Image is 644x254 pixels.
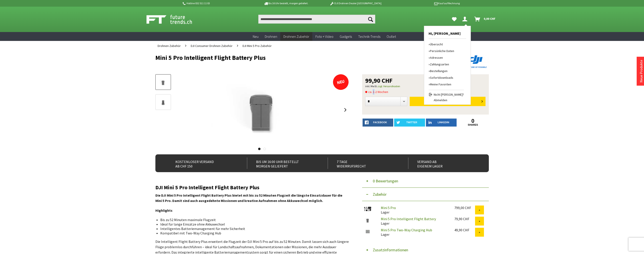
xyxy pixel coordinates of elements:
[365,84,486,89] p: inkl. MwSt.
[454,206,475,210] div: 799,00 CHF
[429,26,466,39] span: Hi, [PERSON_NAME]
[155,54,422,61] h1: Mini 5 Pro Intelligent Flight Battery Plus
[410,97,486,106] button: In den Warenkorb
[408,158,479,169] div: Versand ab eigenem Lager
[454,217,475,221] div: 79,90 CHF
[158,44,181,48] span: Drohnen Zubehör
[262,32,280,41] a: Drohnen
[280,32,312,41] a: Drohnen Zubehör
[146,14,202,25] img: Shop Futuretrends - zur Startseite wechseln
[429,74,464,81] a: Sofortdownloads
[429,90,464,102] a: Nicht [PERSON_NAME]? Abmelden
[363,119,393,127] a: facebook
[366,15,375,24] button: Suchen
[157,78,170,87] img: Vorschau: Mini 5 Pro Intelligent Flight Battery Plus
[253,34,259,39] span: Neu
[160,231,345,235] li: Kompatibel mit Two-Way Charging Hub
[240,41,274,51] a: DJI Mini 5 Pro Zubehör
[283,34,309,39] span: Drohnen Zubehör
[355,32,383,41] a: Technik-Trends
[243,44,272,48] span: DJI Mini 5 Pro Zubehör
[429,61,464,68] a: Zahlungsarten
[250,32,262,41] a: Neu
[358,34,380,39] span: Technik-Trends
[160,226,345,231] li: Intelligentes Batteriemanagement für mehr Sicherheit
[160,218,345,222] li: Bis zu 52 Minuten maximale Flugzeit
[365,89,388,95] span: ca. 1-2 Wochen
[429,81,464,88] a: Meine Favoriten
[406,121,417,124] span: twitter
[265,34,277,39] span: Drohnen
[362,188,489,201] button: Zubehör
[362,217,373,224] img: Mini 5 Pro Intelligent Flight Battery
[182,1,251,6] p: Hotline 032 511 11 03
[434,93,440,97] span: Nicht
[377,206,451,214] div: Lager
[426,119,457,127] a: LinkedIn
[461,15,471,24] a: Hi, Richard - Dein Konto
[429,68,464,74] a: Bestellungen
[167,158,237,169] div: Kostenloser Versand ab CHF 150
[189,41,235,51] a: DJI Consumer Drohnen Zubehör
[247,158,318,169] div: Bis um 16:00 Uhr bestellt Morgen geliefert
[365,77,393,84] span: 99,90 CHF
[394,119,425,127] a: twitter
[484,15,496,22] span: 0,00 CHF
[160,222,345,226] li: Ideal für lange Einsätze ohne Akkuwechsel
[429,54,464,61] a: Adressen
[209,74,315,145] img: Mini 5 Pro Intelligent Flight Battery Plus
[457,119,488,123] a: 0
[328,158,399,169] div: 7 Tage Widerrufsrecht
[251,1,321,6] p: Bis 16 Uhr bestellt, morgen geliefert.
[441,93,464,97] span: [PERSON_NAME]?
[381,217,436,221] a: Mini 5 Pro Intelligent Flight Battery
[155,208,173,213] strong: Highlights
[337,32,355,41] a: Gadgets
[454,228,475,232] div: 49,90 CHF
[457,123,488,126] a: shares
[312,32,337,41] a: Foto + Video
[362,206,373,213] img: Mini 5 Pro
[473,15,498,24] a: Warenkorb
[155,193,342,203] strong: Die DJI Mini 5 Pro Intelligent Flight Battery Plus bietet mit bis zu 52 Minuten Flugzeit die läng...
[377,85,400,88] a: zzgl. Versandkosten
[315,34,333,39] span: Foto + Video
[429,41,464,48] a: Übersicht
[381,228,432,232] a: Mini 5 Pro Two-Way Charging Hub
[362,228,373,235] img: Mini 5 Pro Two-Way Charging Hub
[340,34,352,39] span: Gadgets
[362,174,489,188] button: 0 Bewertungen
[321,1,390,6] p: DJI Drohnen Dealer [GEOGRAPHIC_DATA]
[377,217,451,226] div: Lager
[381,206,396,210] a: Mini 5 Pro
[383,32,399,41] a: Outlet
[258,15,375,24] input: Produkt, Marke, Kategorie, EAN, Artikelnummer…
[429,48,464,54] a: Persönliche Daten
[438,121,449,124] span: LinkedIn
[434,98,464,102] span: Abmelden
[155,185,349,190] h2: DJI Mini 5 Pro Intelligent Flight Battery Plus
[191,44,233,48] span: DJI Consumer Drohnen Zubehör
[450,15,459,24] a: Meine Favoriten
[390,1,460,6] p: Kauf auf Rechnung
[373,121,387,124] span: facebook
[639,60,643,83] a: Neue Produkte
[377,228,451,237] div: Lager
[462,54,489,69] img: DJI
[155,41,183,51] a: Drohnen Zubehör
[387,34,396,39] span: Outlet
